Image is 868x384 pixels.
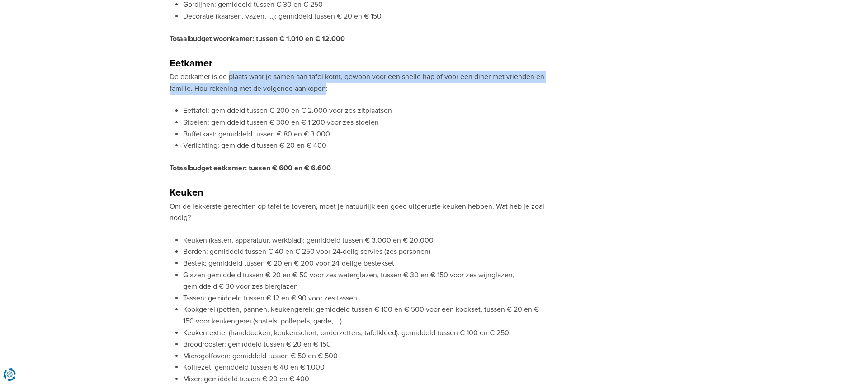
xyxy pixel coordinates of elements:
[183,258,545,270] li: Bestek: gemiddeld tussen € 20 en € 200 voor 24-delige bestekset
[183,235,545,247] li: Keuken (kasten, apparatuur, werkblad): gemiddeld tussen € 3.000 en € 20.000
[170,57,212,70] strong: Eetkamer
[183,105,545,117] li: Eettafel: gemiddeld tussen € 200 en € 2.000 voor zes zitplaatsen
[183,351,545,362] li: Microgolfoven: gemiddeld tussen € 50 en € 500
[183,11,545,23] li: Decoratie (kaarsen, vazen, …): gemiddeld tussen € 20 en € 150
[183,140,545,152] li: Verlichting: gemiddeld tussen € 20 en € 400
[170,164,331,173] strong: Totaalbudget eetkamer: tussen € 600 en € 6.600
[170,71,545,94] p: De eetkamer is de plaats waar je samen aan tafel komt, gewoon voor een snelle hap of voor een din...
[183,293,545,304] li: Tassen: gemiddeld tussen € 12 en € 90 voor zes tassen
[183,328,545,339] li: Keukentextiel (handdoeken, keukenschort, onderzetters, tafelkleed): gemiddeld tussen € 100 en € 250
[170,201,545,224] p: Om de lekkerste gerechten op tafel te toveren, moet je natuurlijk een goed uitgeruste keuken hebb...
[183,270,545,293] li: Glazen gemiddeld tussen € 20 en € 50 voor zes waterglazen, tussen € 30 en € 150 voor zes wijnglaz...
[170,187,203,199] strong: Keuken
[183,362,545,374] li: Koffiezet: gemiddeld tussen € 40 en € 1.000
[183,117,545,129] li: Stoelen: gemiddeld tussen € 300 en € 1.200 voor zes stoelen
[183,304,545,327] li: Kookgerei (potten, pannen, keukengerei): gemiddeld tussen € 100 en € 500 voor een kookset, tussen...
[183,339,545,351] li: Broodrooster: gemiddeld tussen € 20 en € 150
[170,34,345,43] strong: Totaalbudget woonkamer: tussen € 1.010 en € 12.000
[183,129,545,140] li: Buffetkast: gemiddeld tussen € 80 en € 3.000
[183,246,545,258] li: Borden: gemiddeld tussen € 40 en € 250 voor 24-delig servies (zes personen)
